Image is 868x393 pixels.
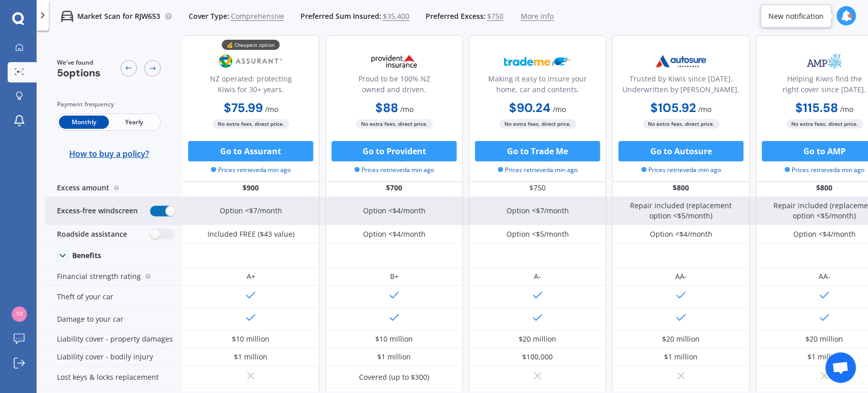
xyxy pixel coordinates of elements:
[234,352,267,362] div: $1 million
[534,271,541,282] div: A-
[61,10,73,22] img: car.f15378c7a67c060ca3f3.svg
[426,11,486,21] span: Preferred Excess:
[487,11,503,21] span: $750
[57,58,101,67] span: We've found
[265,104,278,114] span: / mo
[400,104,413,114] span: / mo
[499,119,576,129] span: No extra fees, direct price.
[45,286,182,308] div: Theft of your car
[390,271,399,282] div: B+
[232,334,270,344] div: $10 million
[57,66,101,79] span: 5 options
[57,99,161,109] div: Payment frequency
[301,11,381,21] span: Preferred Sum Insured:
[807,352,841,362] div: $1 million
[519,334,556,344] div: $20 million
[795,100,838,116] b: $115.58
[840,104,853,114] span: / mo
[224,100,263,116] b: $75.99
[191,73,311,99] div: NZ operated; protecting Kiwis for 30+ years.
[188,141,313,161] button: Go to Assurant
[45,366,182,388] div: Lost keys & locks replacement
[819,271,830,282] div: AA-
[786,119,863,129] span: No extra fees, direct price.
[504,48,571,74] img: Trademe.webp
[698,104,711,114] span: / mo
[363,206,426,216] div: Option <$4/month
[675,271,687,282] div: AA-
[643,119,720,129] span: No extra fees, direct price.
[469,179,606,197] div: $750
[793,229,856,239] div: Option <$4/month
[498,165,578,175] span: Prices retrieved a min ago
[477,73,597,99] div: Making it easy to insure your home, car and contents.
[618,141,743,161] button: Go to Autosure
[211,165,291,175] span: Prices retrieved a min ago
[825,352,856,383] div: Open chat
[45,348,182,366] div: Liability cover - bodily injury
[363,229,426,239] div: Option <$4/month
[213,119,289,129] span: No extra fees, direct price.
[475,141,600,161] button: Go to Trade Me
[45,179,182,197] div: Excess amount
[553,104,566,114] span: / mo
[189,11,229,21] span: Cover Type:
[72,251,101,260] div: Benefits
[45,330,182,348] div: Liability cover - property damages
[332,141,457,161] button: Go to Provident
[359,372,429,382] div: Covered (up to $300)
[217,48,284,74] img: Assurant.png
[522,352,553,362] div: $100,000
[231,11,284,21] span: Comprehensive
[377,352,411,362] div: $1 million
[647,48,714,74] img: Autosure.webp
[375,334,413,344] div: $10 million
[361,48,428,74] img: Provident.png
[77,11,160,21] p: Market Scan for RJW653
[620,201,742,221] div: Repair included (replacement option <$5/month)
[207,229,294,239] div: Included FREE ($43 value)
[662,334,700,344] div: $20 million
[383,11,409,21] span: $35,400
[109,116,159,129] span: Yearly
[12,306,27,322] img: 4da4ec4ea329e62bdef525e2c52ce38f
[222,40,280,50] div: 💰 Cheapest option
[182,179,319,197] div: $900
[325,179,463,197] div: $700
[220,206,282,216] div: Option <$7/month
[650,100,696,116] b: $105.92
[334,73,454,99] div: Proud to be 100% NZ owned and driven.
[650,229,712,239] div: Option <$4/month
[664,352,698,362] div: $1 million
[785,165,864,175] span: Prices retrieved a min ago
[247,271,255,282] div: A+
[805,334,843,344] div: $20 million
[621,73,741,99] div: Trusted by Kiwis since [DATE]. Underwritten by [PERSON_NAME].
[612,179,750,197] div: $800
[641,165,721,175] span: Prices retrieved a min ago
[45,197,182,225] div: Excess-free windscreen
[509,100,551,116] b: $90.24
[45,225,182,243] div: Roadside assistance
[521,11,554,21] span: More info
[506,206,569,216] div: Option <$7/month
[356,119,433,129] span: No extra fees, direct price.
[506,229,569,239] div: Option <$5/month
[69,149,149,159] span: How to buy a policy?
[45,308,182,330] div: Damage to your car
[59,116,109,129] span: Monthly
[375,100,398,116] b: $88
[354,165,434,175] span: Prices retrieved a min ago
[791,48,858,74] img: AMP.webp
[768,11,824,21] div: New notification
[45,268,182,286] div: Financial strength rating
